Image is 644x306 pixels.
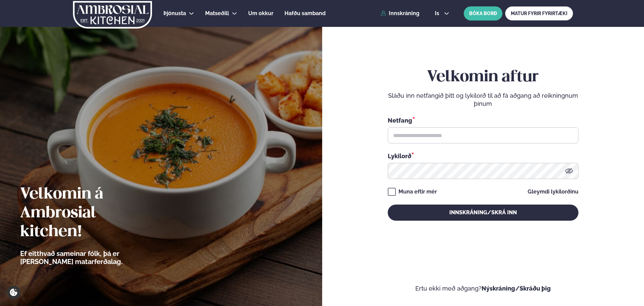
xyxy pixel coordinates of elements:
[205,9,229,17] a: Matseðill
[248,10,273,16] span: Um okkur
[7,286,21,299] a: Cookie settings
[285,9,326,17] a: Hafðu samband
[163,9,186,17] a: Þjónusta
[20,250,160,266] p: Ef eitthvað sameinar fólk, þá er [PERSON_NAME] matarferðalag.
[482,285,551,292] a: Nýskráning/Skráðu þig
[464,6,502,20] button: BÓKA BORÐ
[163,10,186,16] span: Þjónusta
[285,10,326,16] span: Hafðu samband
[388,68,578,87] h2: Velkomin aftur
[342,285,624,293] p: Ertu ekki með aðgang?
[505,6,573,20] a: MATUR FYRIR FYRIRTÆKI
[435,11,441,16] span: is
[205,10,229,16] span: Matseðill
[20,185,160,242] h2: Velkomin á Ambrosial kitchen!
[388,92,578,108] p: Sláðu inn netfangið þitt og lykilorð til að fá aðgang að reikningnum þínum
[388,151,578,160] div: Lykilorð
[248,9,273,17] a: Um okkur
[429,11,455,16] button: is
[72,1,153,29] img: logo
[528,189,578,194] a: Gleymdi lykilorðinu
[388,116,578,125] div: Netfang
[381,10,419,16] a: Innskráning
[388,205,578,221] button: Innskráning/Skrá inn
